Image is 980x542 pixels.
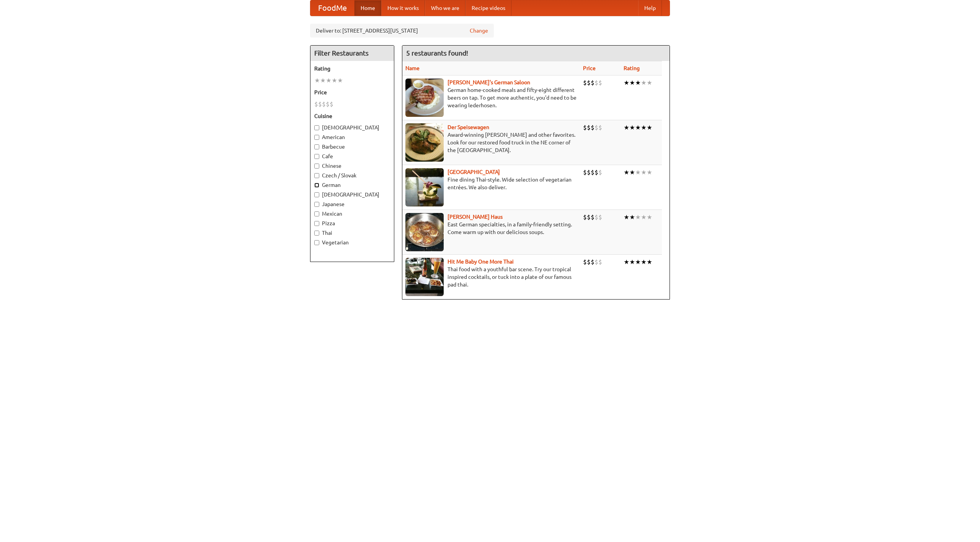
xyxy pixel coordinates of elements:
li: ★ [635,79,641,87]
label: [DEMOGRAPHIC_DATA] [314,191,390,198]
li: ★ [624,123,629,132]
li: $ [595,79,598,87]
li: $ [591,168,595,177]
li: ★ [629,79,635,87]
input: Vegetarian [314,240,319,245]
a: [PERSON_NAME]'s German Saloon [448,79,530,85]
label: German [314,181,390,189]
li: ★ [647,123,652,132]
a: Who we are [425,0,465,16]
p: Thai food with a youthful bar scene. Try our tropical inspired cocktails, or tuck into a plate of... [405,265,577,288]
li: ★ [337,76,343,85]
li: $ [587,168,591,177]
label: Vegetarian [314,239,390,246]
a: Price [583,65,596,71]
input: [DEMOGRAPHIC_DATA] [314,125,319,130]
li: $ [598,213,602,221]
li: $ [583,79,587,87]
input: American [314,135,319,140]
li: $ [587,213,591,221]
li: ★ [641,79,647,87]
li: $ [314,100,318,108]
li: ★ [635,168,641,177]
p: German home-cooked meals and fifty-eight different beers on tap. To get more authentic, you'd nee... [405,86,577,109]
li: ★ [641,258,647,266]
label: Cafe [314,152,390,160]
li: $ [318,100,322,108]
input: German [314,183,319,188]
a: Home [354,0,381,16]
li: ★ [641,213,647,221]
input: Barbecue [314,144,319,149]
img: speisewagen.jpg [405,123,444,162]
li: ★ [624,213,629,221]
ng-pluralize: 5 restaurants found! [406,49,468,57]
label: American [314,133,390,141]
li: $ [595,168,598,177]
li: $ [583,213,587,221]
input: [DEMOGRAPHIC_DATA] [314,192,319,197]
li: $ [587,123,591,132]
h5: Price [314,88,390,96]
p: East German specialties, in a family-friendly setting. Come warm up with our delicious soups. [405,221,577,236]
li: ★ [629,168,635,177]
li: ★ [635,123,641,132]
li: ★ [647,79,652,87]
li: $ [587,258,591,266]
li: ★ [647,213,652,221]
div: Deliver to: [STREET_ADDRESS][US_STATE] [310,24,494,38]
li: ★ [314,76,320,85]
li: ★ [629,213,635,221]
li: $ [322,100,326,108]
img: satay.jpg [405,168,444,206]
a: Hit Me Baby One More Thai [448,259,514,265]
input: Thai [314,231,319,236]
li: $ [595,258,598,266]
li: $ [583,123,587,132]
label: Mexican [314,210,390,218]
li: $ [595,123,598,132]
li: ★ [635,258,641,266]
li: $ [591,79,595,87]
label: Czech / Slovak [314,172,390,179]
li: $ [330,100,333,108]
input: Mexican [314,211,319,216]
h5: Rating [314,65,390,72]
li: ★ [641,168,647,177]
li: ★ [647,168,652,177]
li: $ [583,258,587,266]
a: Change [470,27,488,34]
a: Name [405,65,420,71]
li: ★ [326,76,332,85]
label: Chinese [314,162,390,170]
b: [PERSON_NAME] Haus [448,214,503,220]
li: ★ [332,76,337,85]
li: ★ [641,123,647,132]
li: ★ [629,123,635,132]
a: Recipe videos [465,0,511,16]
img: esthers.jpg [405,79,444,117]
li: $ [326,100,330,108]
input: Cafe [314,154,319,159]
a: FoodMe [310,0,354,16]
li: $ [587,79,591,87]
li: $ [595,213,598,221]
a: How it works [381,0,425,16]
a: Der Speisewagen [448,124,489,130]
input: Pizza [314,221,319,226]
h4: Filter Restaurants [310,46,394,61]
li: $ [598,79,602,87]
li: ★ [624,258,629,266]
label: Pizza [314,219,390,227]
li: $ [598,258,602,266]
a: [GEOGRAPHIC_DATA] [448,169,500,175]
p: Award-winning [PERSON_NAME] and other favorites. Look for our restored food truck in the NE corne... [405,131,577,154]
img: babythai.jpg [405,258,444,296]
li: $ [598,123,602,132]
p: Fine dining Thai-style. Wide selection of vegetarian entrées. We also deliver. [405,176,577,191]
li: ★ [629,258,635,266]
li: $ [591,123,595,132]
li: ★ [624,168,629,177]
